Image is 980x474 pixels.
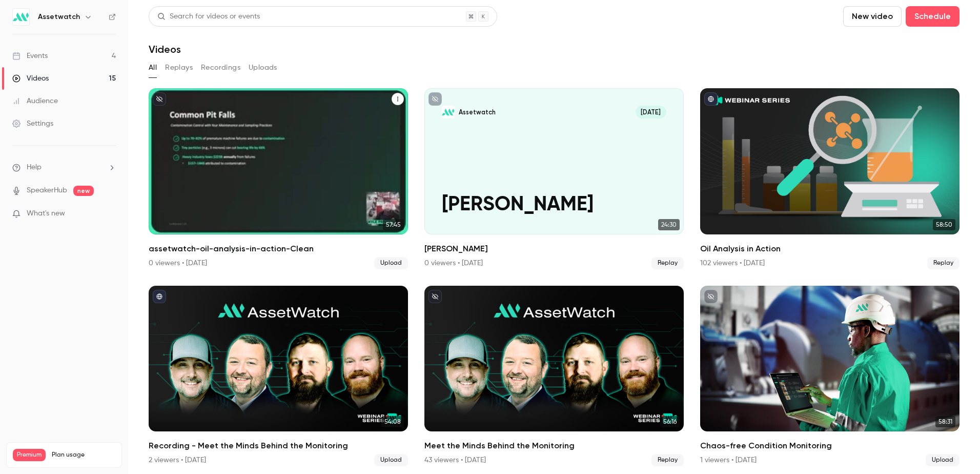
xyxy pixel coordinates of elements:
[374,257,408,269] span: Upload
[424,286,684,467] a: 56:16Meet the Minds Behind the Monitoring43 viewers • [DATE]Replay
[12,51,48,61] div: Events
[442,193,666,216] p: [PERSON_NAME]
[459,108,496,116] p: Assetwatch
[658,219,680,230] span: 24:30
[374,454,408,466] span: Upload
[13,9,29,25] img: Assetwatch
[12,73,49,84] div: Videos
[700,243,959,255] h2: Oil Analysis in Action
[424,258,483,268] div: 0 viewers • [DATE]
[906,6,959,27] button: Schedule
[153,92,166,106] button: unpublished
[927,257,959,269] span: Replay
[700,440,959,452] h2: Chaos-free Condition Monitoring
[651,257,684,269] span: Replay
[700,88,959,269] li: Oil Analysis in Action
[149,455,206,465] div: 2 viewers • [DATE]
[27,162,42,173] span: Help
[104,209,116,219] iframe: Noticeable Trigger
[935,416,955,427] span: 58:31
[38,12,80,22] h6: Assetwatch
[704,290,718,303] button: unpublished
[149,258,207,268] div: 0 viewers • [DATE]
[201,60,240,76] button: Recordings
[700,286,959,467] li: Chaos-free Condition Monitoring
[149,243,408,255] h2: assetwatch-oil-analysis-in-action-Clean
[424,88,684,269] li: Kyle Privette
[157,11,260,22] div: Search for videos or events
[149,286,408,467] li: Recording - Meet the Minds Behind the Monitoring
[428,92,442,106] button: unpublished
[424,243,684,255] h2: [PERSON_NAME]
[700,455,757,465] div: 1 viewers • [DATE]
[12,118,53,129] div: Settings
[843,6,902,27] button: New video
[153,290,166,303] button: published
[52,451,115,459] span: Plan usage
[149,440,408,452] h2: Recording - Meet the Minds Behind the Monitoring
[700,258,765,268] div: 102 viewers • [DATE]
[933,219,955,230] span: 58:50
[73,186,94,196] span: new
[428,290,442,303] button: unpublished
[660,416,680,427] span: 56:16
[424,88,684,269] a: Kyle PrivetteAssetwatch[DATE][PERSON_NAME]24:30[PERSON_NAME]0 viewers • [DATE]Replay
[149,88,408,269] a: 57:45assetwatch-oil-analysis-in-action-Clean0 viewers • [DATE]Upload
[13,449,46,461] span: Premium
[700,88,959,269] a: 58:50Oil Analysis in Action102 viewers • [DATE]Replay
[27,185,67,196] a: SpeakerHub
[383,219,404,230] span: 57:45
[149,88,408,269] li: assetwatch-oil-analysis-in-action-Clean
[149,60,157,76] button: All
[12,96,58,106] div: Audience
[149,6,959,468] section: Videos
[700,286,959,467] a: 58:31Chaos-free Condition Monitoring1 viewers • [DATE]Upload
[704,92,718,106] button: published
[424,455,486,465] div: 43 viewers • [DATE]
[424,286,684,467] li: Meet the Minds Behind the Monitoring
[27,208,65,219] span: What's new
[651,454,684,466] span: Replay
[165,60,193,76] button: Replays
[149,43,181,55] h1: Videos
[636,106,667,118] span: [DATE]
[424,440,684,452] h2: Meet the Minds Behind the Monitoring
[249,60,277,76] button: Uploads
[381,416,404,427] span: 54:08
[926,454,959,466] span: Upload
[12,162,116,173] li: help-dropdown-opener
[442,106,455,118] img: Kyle Privette
[149,286,408,467] a: 54:08Recording - Meet the Minds Behind the Monitoring2 viewers • [DATE]Upload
